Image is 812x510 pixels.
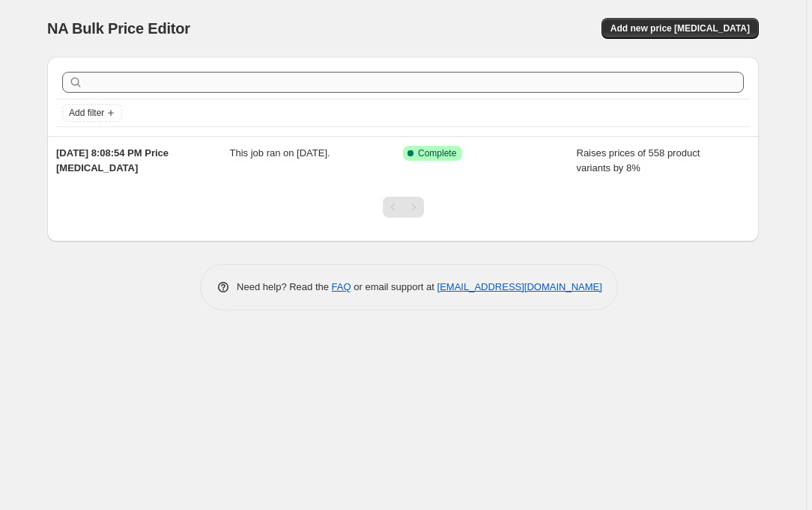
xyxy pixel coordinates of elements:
[383,197,424,218] nav: Pagination
[332,281,351,292] a: FAQ
[230,147,330,159] span: This job ran on [DATE].
[577,147,700,173] span: Raises prices of 558 product variants by 8%
[237,281,332,292] span: Need help? Read the
[351,281,437,292] span: or email support at
[418,147,456,159] span: Complete
[56,147,169,173] span: [DATE] 8:08:54 PM Price [MEDICAL_DATA]
[69,107,104,119] span: Add filter
[610,22,750,34] span: Add new price [MEDICAL_DATA]
[47,20,190,37] span: NA Bulk Price Editor
[602,18,759,39] button: Add new price [MEDICAL_DATA]
[62,104,122,122] button: Add filter
[437,281,602,292] a: [EMAIL_ADDRESS][DOMAIN_NAME]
